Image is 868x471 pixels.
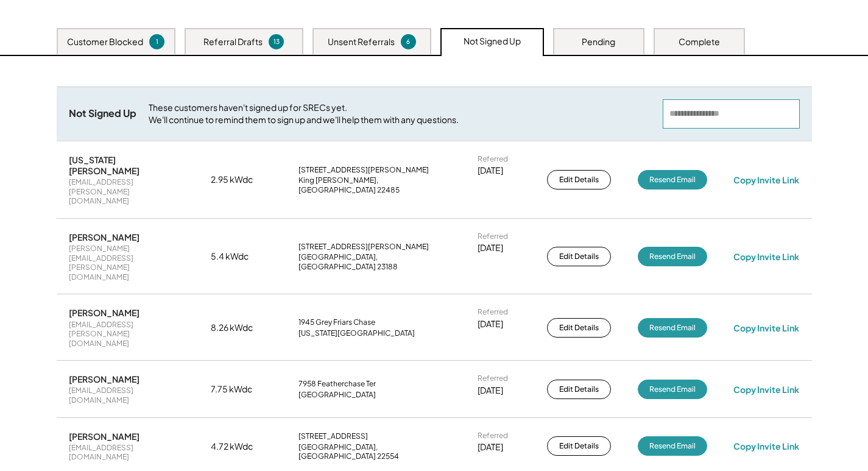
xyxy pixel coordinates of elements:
[298,431,368,441] div: [STREET_ADDRESS]
[69,443,185,462] div: [EMAIL_ADDRESS][DOMAIN_NAME]
[298,242,429,252] div: [STREET_ADDRESS][PERSON_NAME]
[67,36,143,48] div: Customer Blocked
[547,380,611,399] button: Edit Details
[203,36,263,48] div: Referral Drafts
[478,441,503,453] div: [DATE]
[69,320,185,349] div: [EMAIL_ADDRESS][PERSON_NAME][DOMAIN_NAME]
[478,384,503,397] div: [DATE]
[69,386,185,405] div: [EMAIL_ADDRESS][DOMAIN_NAME]
[298,175,451,194] div: King [PERSON_NAME], [GEOGRAPHIC_DATA] 22485
[638,170,707,189] button: Resend Email
[69,177,185,206] div: [EMAIL_ADDRESS][PERSON_NAME][DOMAIN_NAME]
[298,317,375,327] div: 1945 Grey Friars Chase
[69,232,139,243] div: [PERSON_NAME]
[69,431,139,442] div: [PERSON_NAME]
[638,247,707,266] button: Resend Email
[582,36,615,48] div: Pending
[69,107,136,120] div: Not Signed Up
[478,154,508,164] div: Referred
[733,322,799,333] div: Copy Invite Link
[638,436,707,456] button: Resend Email
[211,383,272,395] div: 7.75 kWdc
[69,307,139,318] div: [PERSON_NAME]
[211,441,272,453] div: 4.72 kWdc
[547,247,611,266] button: Edit Details
[403,37,414,46] div: 6
[298,379,376,389] div: 7958 Featherchase Ter
[547,318,611,338] button: Edit Details
[298,328,415,338] div: [US_STATE][GEOGRAPHIC_DATA]
[298,252,451,271] div: [GEOGRAPHIC_DATA], [GEOGRAPHIC_DATA] 23188
[478,374,508,383] div: Referred
[298,442,451,461] div: [GEOGRAPHIC_DATA], [GEOGRAPHIC_DATA] 22554
[733,174,799,185] div: Copy Invite Link
[478,232,508,241] div: Referred
[211,322,272,334] div: 8.26 kWdc
[211,174,272,186] div: 2.95 kWdc
[478,318,503,330] div: [DATE]
[69,374,139,384] div: [PERSON_NAME]
[270,37,282,46] div: 13
[478,242,503,254] div: [DATE]
[328,36,395,48] div: Unsent Referrals
[151,37,163,46] div: 1
[547,436,611,456] button: Edit Details
[679,36,720,48] div: Complete
[478,165,503,177] div: [DATE]
[211,250,272,263] div: 5.4 kWdc
[69,244,185,282] div: [PERSON_NAME][EMAIL_ADDRESS][PERSON_NAME][DOMAIN_NAME]
[733,251,799,262] div: Copy Invite Link
[733,384,799,395] div: Copy Invite Link
[149,102,651,126] div: These customers haven't signed up for SRECs yet. We'll continue to remind them to sign up and we'...
[478,431,508,441] div: Referred
[464,35,521,48] div: Not Signed Up
[733,441,799,452] div: Copy Invite Link
[638,318,707,338] button: Resend Email
[298,165,429,175] div: [STREET_ADDRESS][PERSON_NAME]
[478,307,508,317] div: Referred
[638,380,707,399] button: Resend Email
[547,170,611,189] button: Edit Details
[69,154,185,176] div: [US_STATE][PERSON_NAME]
[298,390,376,400] div: [GEOGRAPHIC_DATA]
